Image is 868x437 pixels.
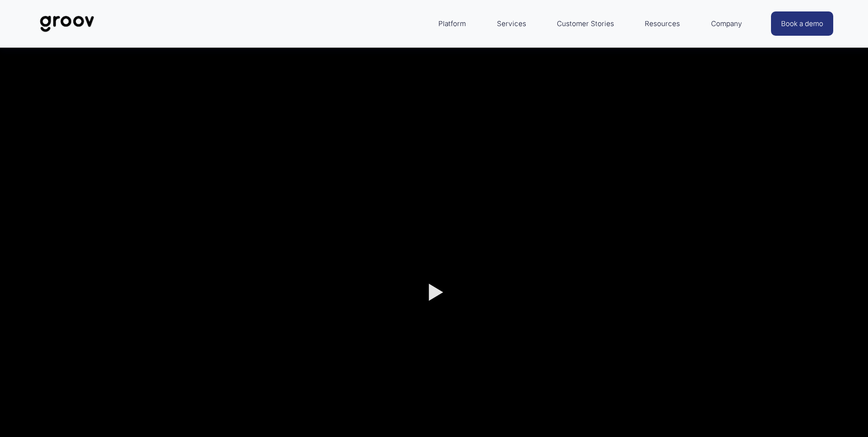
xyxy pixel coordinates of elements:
span: Company [711,17,742,30]
button: Play [407,265,462,320]
span: Platform [438,17,466,30]
span: Resources [645,17,680,30]
a: folder dropdown [706,13,747,35]
img: Groov | Workplace Science Platform | Unlock Performance | Drive Results [35,9,99,39]
a: folder dropdown [434,13,470,35]
a: Services [492,13,531,35]
a: Book a demo [771,11,833,36]
a: Customer Stories [552,13,619,35]
a: folder dropdown [640,13,685,35]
